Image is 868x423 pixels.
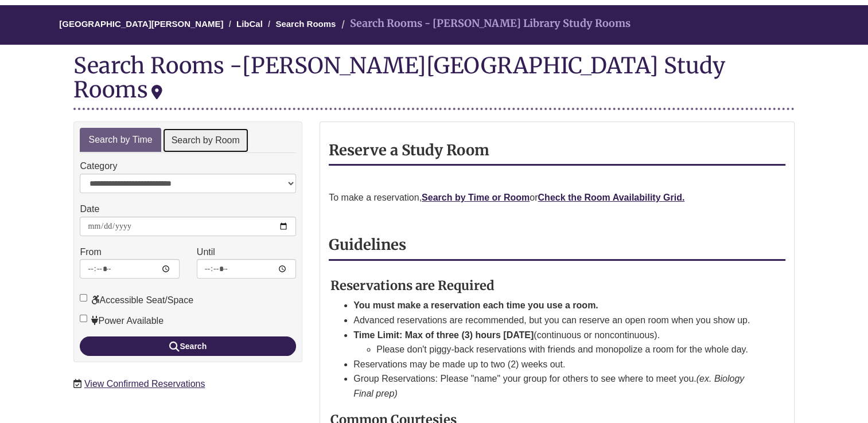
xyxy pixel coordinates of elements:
[80,314,164,328] label: Power Available
[329,236,406,254] strong: Guidelines
[236,19,263,29] a: LibCal
[353,328,757,357] li: (continuous or noncontinuous).
[376,342,757,357] li: Please don't piggy-back reservations with friends and monopolize a room for the whole day.
[329,190,785,205] p: To make a reservation, or
[80,159,117,174] label: Category
[80,293,193,308] label: Accessible Seat/Space
[73,5,794,45] nav: Breadcrumb
[338,15,630,32] li: Search Rooms - [PERSON_NAME] Library Study Rooms
[353,313,757,328] li: Advanced reservations are recommended, but you can reserve an open room when you show up.
[80,245,101,260] label: From
[422,193,530,202] a: Search by Time or Room
[538,193,684,202] a: Check the Room Availability Grid.
[353,374,744,398] em: (ex. Biology Final prep)
[73,52,725,103] div: [PERSON_NAME][GEOGRAPHIC_DATA] Study Rooms
[73,53,794,109] div: Search Rooms -
[162,128,249,154] a: Search by Room
[80,128,161,152] a: Search by Time
[353,330,534,340] strong: Time Limit: Max of three (3) hours [DATE]
[353,357,757,372] li: Reservations may be made up to two (2) weeks out.
[329,141,489,159] strong: Reserve a Study Room
[80,294,87,301] input: Accessible Seat/Space
[59,19,223,29] a: [GEOGRAPHIC_DATA][PERSON_NAME]
[84,379,205,389] a: View Confirmed Reservations
[353,300,598,310] strong: You must make a reservation each time you use a room.
[80,202,99,217] label: Date
[353,371,757,401] li: Group Reservations: Please "name" your group for others to see where to meet you.
[275,19,336,29] a: Search Rooms
[330,277,495,293] strong: Reservations are Required
[80,336,296,356] button: Search
[197,245,215,260] label: Until
[80,315,87,322] input: Power Available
